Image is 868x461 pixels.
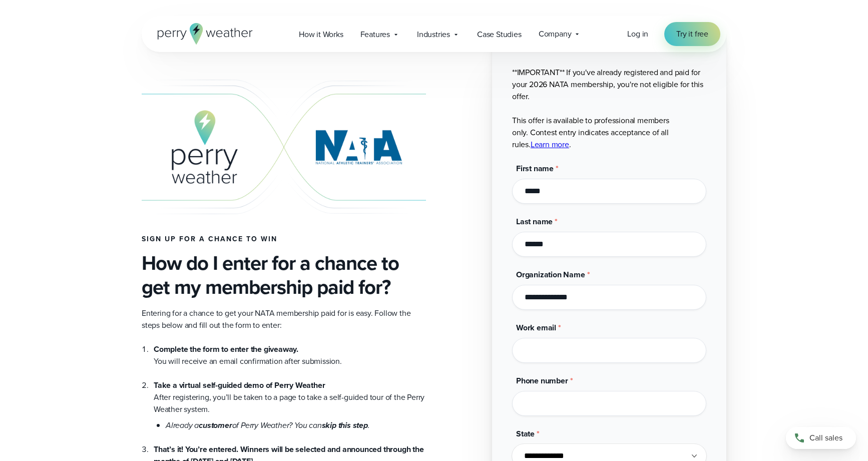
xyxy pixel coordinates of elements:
[676,28,708,40] span: Try it free
[142,251,426,299] h3: How do I enter for a chance to get my membership paid for?
[516,163,554,174] span: First name
[516,375,568,386] span: Phone number
[322,419,368,431] strong: skip this step
[142,235,426,243] h4: Sign up for a chance to win
[477,29,522,41] span: Case Studies
[664,22,720,46] a: Try it free
[516,216,553,227] span: Last name
[290,24,352,45] a: How it Works
[512,67,706,151] p: **IMPORTANT** If you've already registered and paid for your 2026 NATA membership, you're not eli...
[531,139,569,150] a: Learn more
[809,432,842,444] span: Call sales
[469,24,530,45] a: Case Studies
[417,29,450,41] span: Industries
[516,428,535,439] span: State
[154,343,426,367] li: You will receive an email confirmation after submission.
[142,307,426,331] p: Entering for a chance to get your NATA membership paid for is easy. Follow the steps below and fi...
[154,343,298,355] strong: Complete the form to enter the giveaway.
[516,322,556,333] span: Work email
[166,419,370,431] em: Already a of Perry Weather? You can .
[516,269,585,280] span: Organization Name
[539,28,572,40] span: Company
[154,379,325,391] strong: Take a virtual self-guided demo of Perry Weather
[199,419,232,431] strong: customer
[627,28,648,40] a: Log in
[360,29,390,41] span: Features
[299,29,343,41] span: How it Works
[786,427,856,449] a: Call sales
[154,367,426,431] li: After registering, you’ll be taken to a page to take a self-guided tour of the Perry Weather system.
